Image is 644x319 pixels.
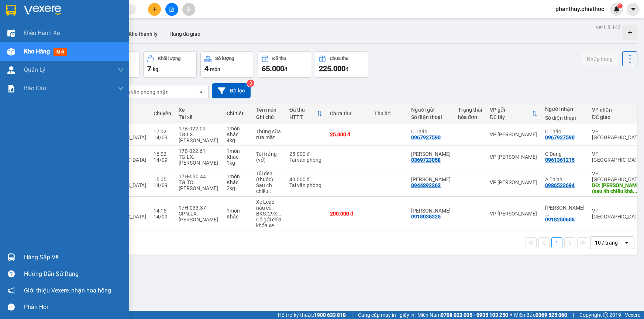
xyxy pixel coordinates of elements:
[143,51,197,78] button: Khối lượng7kg
[550,4,610,14] span: phanthuy.phiethoc
[284,66,287,72] span: đ
[227,111,249,116] div: Chi tiết
[319,64,345,73] span: 225.000
[7,66,15,74] img: warehouse-icon
[118,85,124,91] span: down
[624,240,630,246] svg: open
[256,217,282,228] div: Có gửi chìa khóa xe
[417,311,508,319] span: Miền Nam
[289,114,317,120] div: HTTT
[330,211,367,217] div: 200.000 đ
[179,154,219,166] div: TG.LX. [PERSON_NAME]
[179,179,219,191] div: TG.TC.[PERSON_NAME]
[169,7,174,12] span: file-add
[256,114,282,120] div: Ghi chú
[411,107,451,113] div: Người gửi
[617,3,623,8] sup: 1
[613,6,620,13] img: icon-new-feature
[210,66,220,72] span: món
[592,208,642,220] div: VP [GEOGRAPHIC_DATA]
[7,48,15,56] img: warehouse-icon
[272,56,286,61] div: Đã thu
[7,85,15,92] img: solution-icon
[154,214,171,220] div: 14/09
[163,25,206,43] button: Hàng đã giao
[545,217,575,222] div: 0918250605
[627,3,640,16] button: caret-down
[592,182,642,194] div: DĐ: Nam Trung (sau 4h chiều khách mới nhận được)
[458,114,482,120] div: hóa đơn
[592,151,642,163] div: VP [GEOGRAPHIC_DATA]
[7,253,15,261] img: warehouse-icon
[278,311,346,319] span: Hỗ trợ kỹ thuật:
[514,311,567,319] span: Miền Bắc
[24,252,124,263] div: Hàng sắp về
[411,129,451,134] div: C Thảo
[490,154,538,160] div: VP [PERSON_NAME]
[154,208,171,214] div: 14:15
[179,107,219,113] div: Xe
[54,48,67,56] span: mới
[545,211,550,217] span: ...
[154,176,171,182] div: 15:05
[118,67,124,73] span: down
[7,29,15,37] img: warehouse-icon
[179,173,219,179] div: 17H-030.44
[623,25,637,40] div: Tạo kho hàng mới
[6,5,16,16] img: logo-vxr
[289,157,323,163] div: Tại văn phòng
[286,104,326,123] th: Toggle SortBy
[24,269,124,280] div: Hướng dẫn sử dụng
[215,56,234,61] div: Số lượng
[551,237,562,248] button: 1
[330,111,367,116] div: Chưa thu
[258,51,311,78] button: Đã thu65.000đ
[227,179,249,185] div: Khác
[24,28,60,38] span: Điều hành xe
[592,171,642,182] div: VP [GEOGRAPHIC_DATA]
[262,64,284,73] span: 65.000
[154,129,171,134] div: 17:02
[545,157,575,163] div: 0961361215
[24,48,50,55] span: Kho hàng
[490,132,538,137] div: VP [PERSON_NAME]
[148,3,161,16] button: plus
[545,151,585,157] div: C Dung
[227,154,249,160] div: Khác
[411,114,451,120] div: Số điện thoại
[545,129,585,134] div: C Thảo
[289,176,323,182] div: 40.000 đ
[441,312,508,318] strong: 0708 023 035 - 0935 103 250
[619,3,621,8] span: 1
[227,132,249,137] div: Khác
[358,311,416,319] span: Cung cấp máy in - giấy in:
[289,107,317,113] div: Đã thu
[595,239,618,246] div: 10 / trang
[545,182,575,188] div: 0986523694
[490,179,538,185] div: VP [PERSON_NAME]
[581,52,619,66] button: Nhập hàng
[314,312,346,318] strong: 1900 633 818
[147,64,151,73] span: 7
[24,286,111,295] span: Giới thiệu Vexere, nhận hoa hồng
[411,214,441,220] div: 0918035325
[351,311,352,319] span: |
[24,84,46,93] span: Báo cáo
[227,208,249,214] div: 1 món
[603,312,608,318] span: copyright
[411,134,441,140] div: 0967927590
[256,199,282,217] div: Xe Lead nâu cũ, BKS: 29X3-014.29
[411,208,451,214] div: Khánh Huyền
[8,287,15,294] span: notification
[24,65,45,74] span: Quản Lý
[592,114,636,120] div: ĐC giao
[596,23,621,31] div: ver 1.8.143
[545,205,585,217] div: Nguyễn Văn Tuấn
[8,270,15,277] span: question-circle
[227,185,249,191] div: 2 kg
[510,313,512,316] span: ⚪️
[592,129,642,140] div: VP [GEOGRAPHIC_DATA]
[411,182,441,188] div: 0944892363
[633,188,637,194] span: ...
[458,107,482,113] div: Trạng thái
